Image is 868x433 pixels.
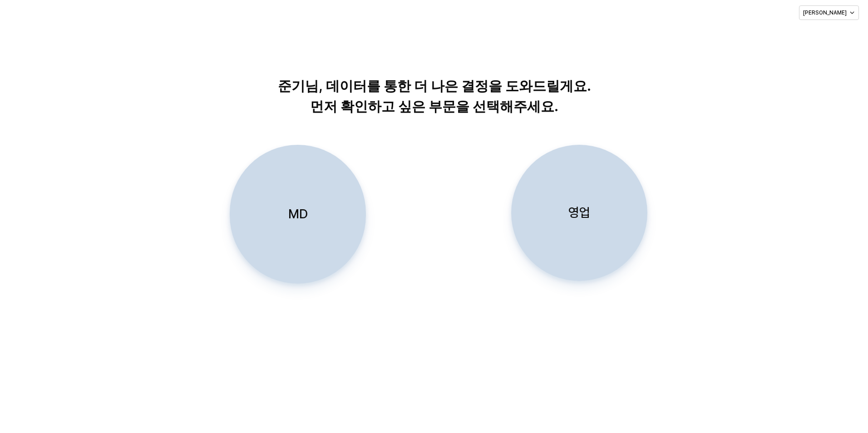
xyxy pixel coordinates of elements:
[202,76,666,117] p: 준기님, 데이터를 통한 더 나은 결정을 도와드릴게요. 먼저 확인하고 싶은 부문을 선택해주세요.
[230,145,366,284] button: MD
[511,145,647,281] button: 영업
[288,206,308,222] p: MD
[799,5,859,20] button: [PERSON_NAME]
[803,9,847,16] p: [PERSON_NAME]
[568,204,590,221] p: 영업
